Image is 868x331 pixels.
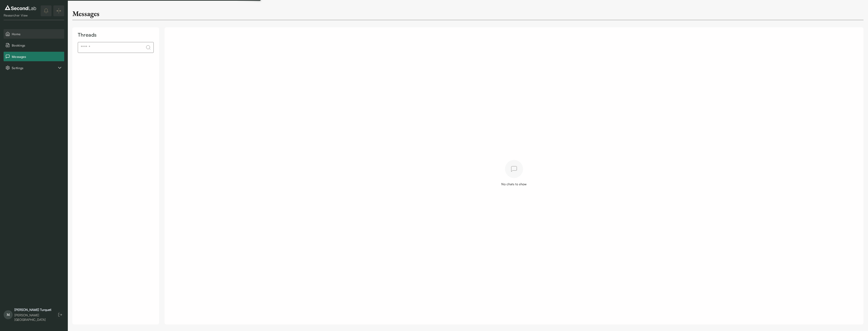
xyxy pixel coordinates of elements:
button: Bookings [4,40,64,50]
span: Messages [12,54,62,59]
button: Home [4,29,64,39]
button: Log out [56,311,64,319]
span: Home [12,32,62,36]
span: Settings [12,66,57,70]
button: Settings [4,63,64,73]
img: empty [505,160,523,178]
div: Threads [78,31,154,38]
button: notifications [41,5,52,16]
div: No chats to show [501,182,527,186]
img: logo [4,4,37,11]
div: [PERSON_NAME][GEOGRAPHIC_DATA] [14,313,52,322]
div: [PERSON_NAME] Turqueti [14,308,52,312]
span: Bookings [12,43,62,48]
div: Settings sub items [4,63,64,73]
div: Messages [72,9,99,18]
button: Messages [4,52,64,61]
button: Expand/Collapse sidebar [53,5,64,16]
span: M [4,310,13,319]
div: Researcher View [4,13,37,18]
